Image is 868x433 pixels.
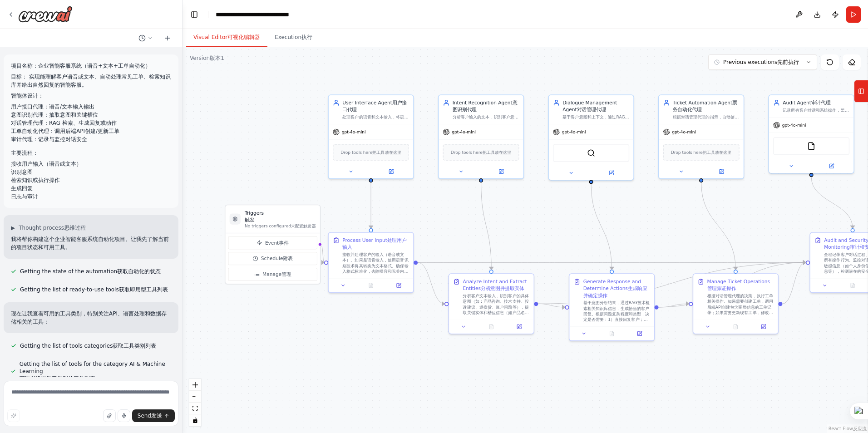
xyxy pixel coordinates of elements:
font: 记录所有客户对话和系统操作，监控对话安全性和合规性，检测潜在的敏感信息泄露或不当行为，生成审计报告和安全分析。 [783,108,849,129]
font: 接收用户输入（语音或文本） [11,161,82,167]
div: Triggers触发No triggers configured未配置触发器Event事件Schedule附表Manage管理 [225,205,321,285]
g: Edge from be989a9f-567f-457f-8b40-9d124320c038 to 506a0ad0-e3af-4ea5-b20a-6d57366aba62 [538,300,565,311]
font: Drop tools here [671,149,703,155]
g: Edge from aa370536-2cff-485c-80d5-d8f7cf303cff to 43eef353-8375-4981-abf1-02624cf3dab6 [698,182,739,270]
font: User Interface Agent [342,100,392,105]
font: Drop tools here [451,149,483,155]
font: 把工具放在这里 [483,149,512,155]
font: Getting the list of tools categories [20,343,113,349]
div: Process User Input处理用户输入接收并处理客户的输入（语音或文本）。如果是语音输入，使用语音识别技术将其转换为文本格式。确保输入格式标准化，去除噪音和无关内容，为后续的意图识别做... [328,232,414,293]
button: zoom out [189,391,201,403]
font: 获取自动化的状态 [117,268,161,275]
button: Open in side panel [507,323,531,331]
g: Edge from 506a0ad0-e3af-4ea5-b20a-6d57366aba62 to f88282a8-9f76-49d6-9a78-b6be694ef8e3 [659,259,806,311]
font: gpt-4o-mini [452,129,476,134]
font: Thought process [19,225,64,231]
font: 用户接口代理 [342,100,407,112]
button: Switch to previous chat [135,33,157,44]
font: Manage [262,271,281,277]
font: 根据对话管理代理的指示，自动创建、更新和管理客服工单。调用后端API系统进行工单操作，跟踪工单状态，并在必要时向客户反馈工单处理进展。 [673,115,739,142]
button: toggle interactivity [189,414,201,426]
font: 发送 [151,413,162,419]
button: Open in side panel [702,167,741,176]
img: FileReadTool [807,142,815,150]
div: Generate Response and Determine Actions生成响应并确定操作基于意图分析结果，通过RAG技术检索相关知识库信息，生成恰当的客户回复。根据问题复杂程度和类型，决... [569,273,655,341]
g: Edge from 43eef353-8375-4981-abf1-02624cf3dab6 to f88282a8-9f76-49d6-9a78-b6be694ef8e3 [782,259,806,307]
button: Hide left sidebar [188,8,201,21]
img: QdrantVectorSearchTool [587,149,595,157]
font: 执行 [301,34,312,41]
font: 分析客户文本输入，识别客户的具体意图（如：产品咨询、技术支持、投诉建议、退换货、账户问题等），提取关键实体和槽位信息（如产品名称、订单号、时间、金额等）。生成结构化的意图分析结果，包括置信度评分。 [463,294,529,331]
div: Audit Agent审计代理记录所有客户对话和系统操作，监控对话安全性和合规性，检测潜在的敏感信息泄露或不当行为，生成审计报告和安全分析。gpt-4o-miniFileReadTool [768,94,854,173]
font: 接收并处理客户的输入（语音或文本）。如果是语音输入，使用语音识别技术将其转换为文本格式。确保输入格式标准化，去除噪音和无关内容，为后续的意图识别做好准备。输入参数：{user_input}（客户... [342,252,409,295]
font: 票务自动化代理 [673,100,737,112]
font: 可视化编辑器 [227,34,260,41]
button: Open in side panel [372,167,411,176]
font: 把工具放在这里 [372,149,401,155]
button: Start a new chat [160,33,175,44]
font: 工单自动化代理：调用后端API创建/更新工单 [11,128,119,134]
button: fit view [189,403,201,414]
font: 获取即用型工具列表 [119,286,168,293]
font: Analyze Intent and Extract Entities [463,279,527,291]
font: 事件 [279,240,288,246]
font: Execution [275,34,301,41]
button: Open in side panel [812,162,851,170]
font: Audit Agent [783,100,811,105]
font: 处理用户输入 [342,237,406,250]
button: No output available [356,281,385,290]
div: User Interface Agent用户接口代理处理客户的语音和文本输入，将语音转换为文本，并在需要时将系统回复转换为语音输出。确保为{customer_name}客户提供流畅的多模态交互体... [328,94,414,179]
div: Ticket Automation Agent票务自动化代理根据对话管理代理的指示，自动创建、更新和管理客服工单。调用后端API系统进行工单操作，跟踪工单状态，并在必要时向客户反馈工单处理进展。... [658,94,744,179]
font: 意图识别代理 [453,100,518,112]
font: gpt-4o-mini [782,123,806,128]
font: 生成响应并确定操作 [583,286,647,298]
g: Edge from cc6d60b9-35fb-49f4-9a84-93718cba1d2c to f88282a8-9f76-49d6-9a78-b6be694ef8e3 [808,177,856,228]
font: Intent Recognition Agent [453,100,513,105]
font: Dialogue Management Agent [562,100,617,112]
g: Edge from 19ab6e2b-c824-4442-bc7f-515659884d88 to be989a9f-567f-457f-8b40-9d124320c038 [418,259,444,307]
button: ▶Thought process思维过程 [11,224,86,231]
font: Version [190,55,210,61]
button: zoom in [189,379,201,391]
nav: breadcrumb [216,10,289,19]
font: gpt-4o-mini [562,129,586,134]
font: 触发 [245,217,254,222]
button: Previous executions先前执行 [708,54,817,70]
button: Schedule附表 [228,252,317,265]
div: React Flow controls [189,379,201,426]
font: Previous executions [723,59,777,65]
font: 生成回复 [11,185,33,192]
g: Edge from a1c8e860-24b1-4c82-82e0-c624196ec322 to 19ab6e2b-c824-4442-bc7f-515659884d88 [367,182,374,228]
font: 基于意图分析结果，通过RAG技术检索相关知识库信息，生成恰当的客户回复。根据问题复杂程度和类型，决定是否需要：1）直接回复客户；2）创建工单转人工处理；3）执行特定的业务操作。确保回复内容准确、... [583,300,650,338]
g: Edge from d78902da-f177-4497-a199-c09966f33729 to be989a9f-567f-457f-8b40-9d124320c038 [478,182,495,270]
font: 获取工具类别列表 [113,343,156,349]
font: Process User Input [342,237,387,243]
font: Send [138,413,151,419]
button: Improve this prompt [7,409,20,422]
button: No output available [838,281,867,290]
font: Visual Editor [193,34,227,41]
a: React Flow attribution [829,426,867,431]
font: React Flow [829,426,853,431]
font: 检索知识或执行操作 [11,177,60,183]
button: No output available [477,323,506,331]
div: Intent Recognition Agent意图识别代理分析客户输入的文本，识别客户意图（如咨询、投诉、退款、技术支持等），提取关键信息和槽位值，为后续处理提供结构化的意图分析结果。gpt-... [438,94,524,179]
button: Open in side panel [387,281,410,290]
font: ▶ [11,225,15,231]
button: Upload files [103,409,116,422]
font: 先前执行 [777,59,799,65]
font: 根据对话管理代理的决策，执行工单相关操作。如果需要创建工单，调用后端API创建包含完整信息的工单记录；如果需要更新现有工单，修改工单状态和内容；跟踪工单处理进度并在适当时机向客户反馈。确保工单信... [707,294,774,331]
font: 附表 [283,256,292,261]
button: Manage管理 [228,268,317,281]
font: 对话管理代理 [577,107,606,112]
button: No output available [721,323,750,331]
font: Event [265,240,279,246]
font: 基于客户意图和上下文，通过RAG检索相关知识库信息，生成准确、有帮助的回复。当遇到复杂问题时，决定是否需要创建工单或转接人工客服。 [562,115,629,136]
font: Getting the state of the automation [20,268,117,275]
div: Manage Ticket Operations管理票证操作根据对话管理代理的决策，执行工单相关操作。如果需要创建工单，调用后端API创建包含完整信息的工单记录；如果需要更新现有工单，修改工单状... [693,273,779,334]
font: 管理票证操作 [707,286,736,291]
g: Edge from 19ab6e2b-c824-4442-bc7f-515659884d88 to f88282a8-9f76-49d6-9a78-b6be694ef8e3 [418,259,806,266]
font: gpt-4o-mini [342,129,366,134]
font: 分析客户输入的文本，识别客户意图（如咨询、投诉、退款、技术支持等），提取关键信息和槽位值，为后续处理提供结构化的意图分析结果。 [453,115,519,136]
button: Event事件 [228,236,317,249]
